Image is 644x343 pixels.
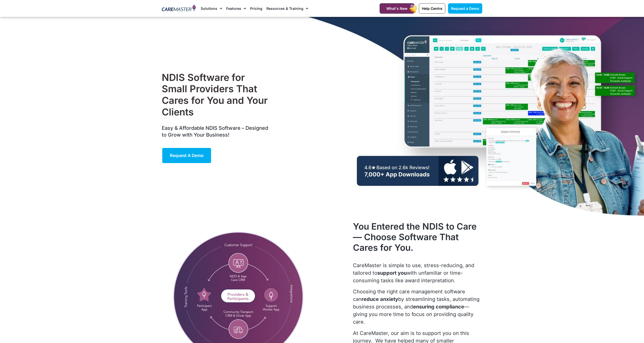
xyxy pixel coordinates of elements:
[170,153,204,158] span: Request a Demo
[448,3,482,14] a: Request a Demo
[413,304,464,310] strong: ensuring compliance
[422,6,442,11] span: Help Centre
[353,221,482,253] h2: You Entered the NDIS to Care— Choose Software That Cares for You.
[361,296,398,302] strong: reduce anxiety
[162,147,212,164] a: Request a Demo
[353,288,482,326] p: Choosing the right care management software can by streamlining tasks, automating business proces...
[162,125,268,138] span: Easy & Affordable NDIS Software – Designed to Grow with Your Business!
[386,6,408,11] span: What's New
[419,3,445,14] a: Help Centre
[353,262,482,284] p: CareMaster is simple to use, stress-reducing, and tailored to with unfamiliar or time-consuming t...
[380,3,414,14] a: What's New
[377,270,407,276] strong: support you
[162,5,196,12] img: CareMaster Logo
[451,6,479,11] span: Request a Demo
[162,72,271,118] h1: NDIS Software for Small Providers That Cares for You and Your Clients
